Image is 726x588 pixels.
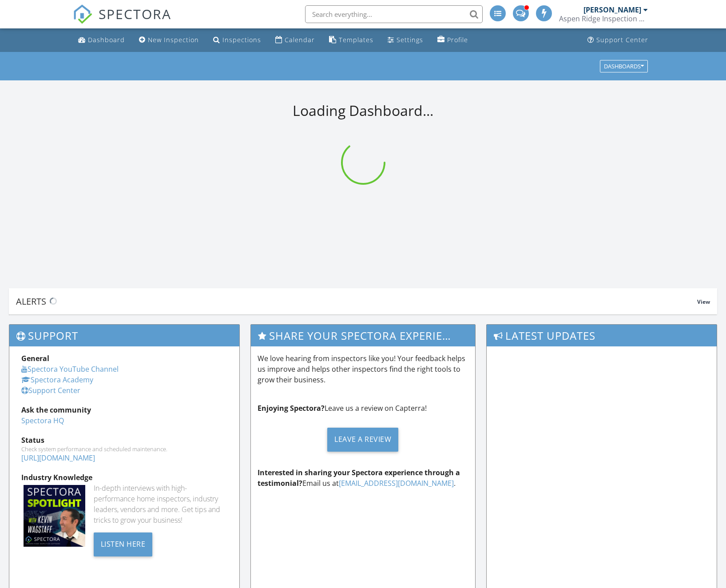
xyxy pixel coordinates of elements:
[21,472,227,483] div: Industry Knowledge
[94,539,153,548] a: Listen Here
[21,405,227,415] div: Ask the community
[21,364,119,374] a: Spectora YouTube Channel
[434,32,472,48] a: Company Profile
[9,325,239,346] h3: Support
[596,36,648,44] div: Support Center
[88,36,125,44] div: Dashboard
[258,403,469,413] p: Leave us a review on Capterra!
[604,63,644,69] div: Dashboards
[487,325,717,346] h3: Latest Updates
[397,36,423,44] div: Settings
[210,32,265,48] a: Inspections
[21,435,227,445] div: Status
[258,353,469,385] p: We love hearing from inspectors like you! Your feedback helps us improve and helps other inspecto...
[94,532,153,556] div: Listen Here
[99,4,171,23] span: SPECTORA
[325,32,377,48] a: Templates
[258,468,460,488] strong: Interested in sharing your Spectora experience through a testimonial?
[16,295,697,307] div: Alerts
[447,36,468,44] div: Profile
[251,325,476,346] h3: Share Your Spectora Experience
[21,445,227,453] div: Check system performance and scheduled maintenance.
[21,354,49,363] strong: General
[258,403,325,413] strong: Enjoying Spectora?
[222,36,261,44] div: Inspections
[258,421,469,458] a: Leave a Review
[339,36,373,44] div: Templates
[73,4,92,24] img: The Best Home Inspection Software - Spectora
[75,32,128,48] a: Dashboard
[697,298,710,306] span: View
[21,453,95,463] a: [URL][DOMAIN_NAME]
[384,32,427,48] a: Settings
[272,32,318,48] a: Calendar
[73,12,171,31] a: SPECTORA
[327,428,398,452] div: Leave a Review
[21,416,64,425] a: Spectora HQ
[148,36,199,44] div: New Inspection
[21,375,93,385] a: Spectora Academy
[339,478,454,488] a: [EMAIL_ADDRESS][DOMAIN_NAME]
[24,485,85,547] img: Spectoraspolightmain
[258,467,469,489] p: Email us at .
[135,32,202,48] a: New Inspection
[21,385,80,395] a: Support Center
[583,5,641,14] div: [PERSON_NAME]
[94,483,227,525] div: In-depth interviews with high-performance home inspectors, industry leaders, vendors and more. Ge...
[600,60,648,72] button: Dashboards
[559,14,648,23] div: Aspen Ridge Inspection Services LLC
[305,5,483,23] input: Search everything...
[584,32,652,48] a: Support Center
[285,36,315,44] div: Calendar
